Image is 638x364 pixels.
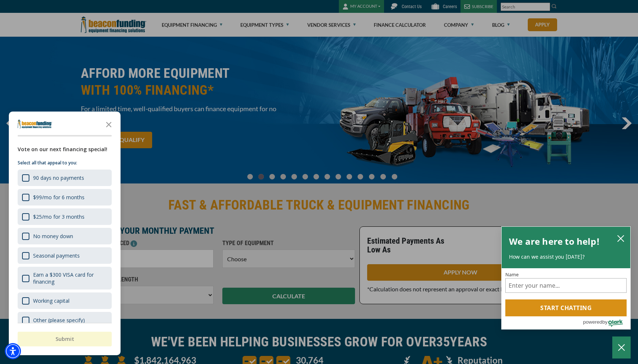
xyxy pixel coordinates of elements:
img: Company logo [18,120,52,128]
div: No money down [18,228,112,244]
span: by [602,317,607,327]
div: Seasonal payments [33,252,80,259]
button: Close the survey [101,117,116,131]
div: $25/mo for 3 months [33,213,85,220]
h2: We are here to help! [509,234,600,249]
div: No money down [33,233,73,240]
div: Other (please specify) [33,317,85,324]
div: Survey [9,112,121,355]
button: close chatbox [615,233,627,243]
span: powered [583,317,602,327]
label: Name [505,272,627,277]
div: $99/mo for 6 months [33,194,85,201]
div: Vote on our next financing special! [18,145,112,153]
div: $99/mo for 6 months [18,189,112,205]
input: Name [505,278,627,293]
button: Close Chatbox [612,336,631,358]
div: 90 days no payments [18,170,112,186]
div: Working capital [33,297,69,304]
div: Earn a $300 VISA card for financing [33,271,107,285]
div: $25/mo for 3 months [18,208,112,225]
div: 90 days no payments [33,174,84,181]
a: Powered by Olark [583,317,630,329]
button: Start chatting [505,299,627,316]
div: Earn a $300 VISA card for financing [18,267,112,290]
p: Select all that appeal to you: [18,159,112,167]
div: olark chatbox [501,226,631,330]
div: Seasonal payments [18,247,112,264]
p: How can we assist you [DATE]? [509,253,623,261]
div: Working capital [18,292,112,309]
div: Accessibility Menu [5,343,21,359]
button: Submit [18,332,112,346]
div: Other (please specify) [18,312,112,328]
